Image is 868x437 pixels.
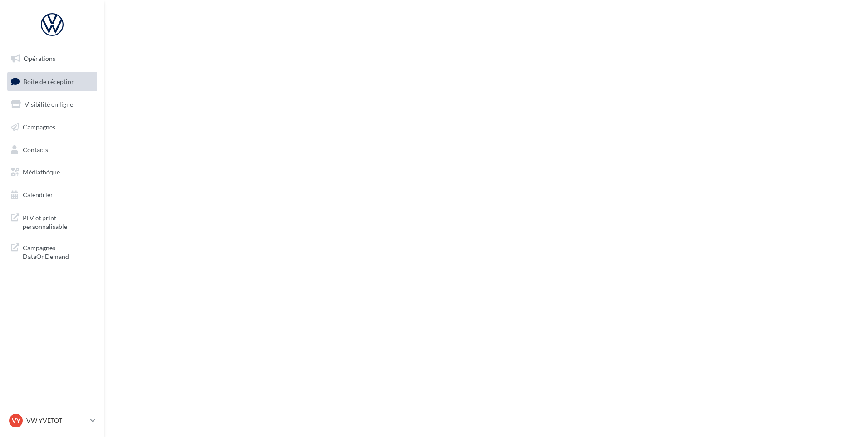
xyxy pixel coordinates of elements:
p: VW YVETOT [26,416,87,425]
span: Campagnes DataOnDemand [23,242,94,261]
span: VY [12,416,20,425]
span: Visibilité en ligne [25,100,73,108]
span: Campagnes [23,123,55,131]
a: Calendrier [5,185,99,204]
a: PLV et print personnalisable [5,208,99,235]
a: Boîte de réception [5,72,99,91]
a: Campagnes DataOnDemand [5,238,99,265]
a: VY VW YVETOT [7,412,97,429]
span: PLV et print personnalisable [23,212,94,231]
a: Contacts [5,140,99,159]
span: Calendrier [23,191,53,199]
span: Contacts [23,145,48,153]
a: Opérations [5,49,99,68]
a: Médiathèque [5,163,99,182]
span: Médiathèque [23,168,60,176]
span: Boîte de réception [23,77,75,85]
span: Opérations [24,55,55,62]
a: Campagnes [5,118,99,137]
a: Visibilité en ligne [5,95,99,114]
